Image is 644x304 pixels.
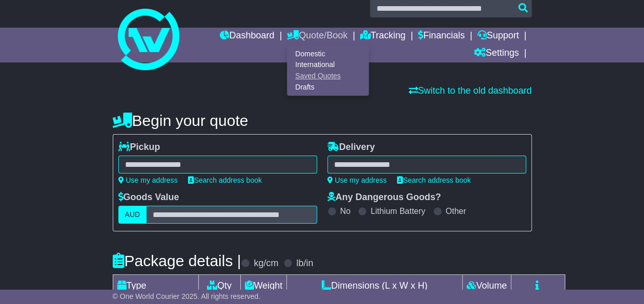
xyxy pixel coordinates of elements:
a: Support [477,28,519,45]
label: Goods Value [118,192,179,203]
a: Settings [474,45,519,62]
a: Financials [418,28,465,45]
h4: Package details | [113,252,241,269]
label: Delivery [327,142,375,153]
a: Drafts [287,81,368,93]
a: Switch to the old dashboard [408,85,531,96]
td: Dimensions (L x W x H) [287,275,463,297]
label: lb/in [296,258,313,269]
a: Search address book [188,176,262,184]
label: Lithium Battery [370,206,425,216]
a: Search address book [397,176,471,184]
label: AUD [118,206,147,224]
td: Weight [240,275,287,297]
a: International [287,59,368,71]
td: Volume [463,275,511,297]
a: Saved Quotes [287,71,368,82]
label: Pickup [118,142,160,153]
a: Domestic [287,48,368,59]
a: Use my address [327,176,387,184]
div: Quote/Book [287,45,369,96]
a: Tracking [360,28,405,45]
a: Quote/Book [287,28,347,45]
label: Any Dangerous Goods? [327,192,441,203]
a: Use my address [118,176,178,184]
td: Qty [198,275,240,297]
h4: Begin your quote [113,112,532,129]
label: Other [446,206,466,216]
label: No [340,206,350,216]
span: © One World Courier 2025. All rights reserved. [113,292,261,300]
td: Type [113,275,198,297]
label: kg/cm [254,258,278,269]
a: Dashboard [219,28,274,45]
